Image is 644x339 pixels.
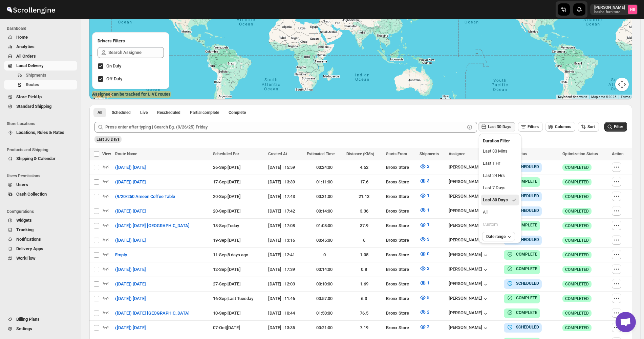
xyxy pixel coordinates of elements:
[449,266,489,273] div: [PERSON_NAME]
[307,324,342,331] div: 00:21:00
[481,195,519,205] button: Last 30 Days
[5,1,56,18] img: ScrollEngine
[213,194,241,199] span: 20-Sep | [DATE]
[612,152,624,156] span: Action
[111,162,150,173] button: ([DATE]) [DATE]
[427,310,429,315] span: 2
[346,152,374,156] span: Distance (KMs)
[111,206,150,217] button: ([DATE]) [DATE]
[268,281,302,287] div: [DATE] | 12:03
[591,95,617,99] span: Map data ©2025
[590,4,638,15] button: User menu
[16,218,32,223] span: Widgets
[449,152,465,156] span: Assignee
[449,252,489,259] button: [PERSON_NAME]
[106,63,121,68] span: On Duty
[16,94,42,99] span: Store PickUp
[92,91,171,98] label: Assignee can be tracked for LIVE routes
[594,10,625,14] p: basha-furniture
[386,152,407,156] span: Starts From
[565,252,589,258] span: COMPLETED
[449,164,489,171] button: [PERSON_NAME]
[565,267,589,272] span: COMPLETED
[4,216,77,225] button: Widgets
[16,256,36,261] span: WorkFlow
[483,197,508,203] div: Last 30 Days
[111,322,150,333] button: ([DATE]) [DATE]
[427,280,429,285] span: 1
[115,324,146,331] span: ([DATE]) [DATE]
[346,208,382,215] div: 3.36
[268,193,302,200] div: [DATE] | 17:43
[449,237,489,244] button: [PERSON_NAME]
[415,234,433,245] button: 3
[4,71,77,80] button: Shipments
[190,110,219,115] span: Partial complete
[268,179,302,185] div: [DATE] | 13:39
[111,250,131,260] button: Empty
[449,296,489,302] button: [PERSON_NAME]
[102,152,111,156] span: View
[481,146,519,157] button: Last 30 Mins
[449,325,489,332] div: [PERSON_NAME]
[16,317,40,322] span: Billing Plans
[268,310,302,317] div: [DATE] | 10:44
[7,173,78,179] span: Users Permissions
[614,124,623,129] span: Filter
[16,54,36,59] span: All Orders
[516,208,539,213] b: SCHEDULED
[346,266,382,273] div: 0.8
[213,296,253,301] span: 16-Sep | Last Tuesday
[26,73,46,78] span: Shipments
[229,110,246,115] span: Complete
[616,312,636,332] div: Open chat
[111,264,150,275] button: ([DATE]) [DATE]
[307,310,342,317] div: 01:50:00
[449,223,489,230] div: [PERSON_NAME]
[268,237,302,244] div: [DATE] | 13:16
[346,324,382,331] div: 7.19
[346,222,382,229] div: 37.9
[415,263,433,274] button: 2
[386,208,416,215] div: Bronx Store
[268,266,302,273] div: [DATE] | 17:39
[4,235,77,244] button: Notifications
[427,164,429,169] span: 2
[516,194,539,198] b: SCHEDULED
[16,44,35,49] span: Analytics
[481,182,519,193] button: Last 7 Days
[4,324,77,334] button: Settings
[386,193,416,200] div: Bronx Store
[268,164,302,171] div: [DATE] | 15:59
[415,321,433,332] button: 2
[481,170,519,181] button: Last 24 Hrs
[16,192,47,197] span: Cash Collection
[213,223,239,228] span: 18-Sep | Today
[268,208,302,215] div: [DATE] | 17:42
[4,52,77,61] button: All Orders
[213,325,240,330] span: 07-Oct | [DATE]
[115,208,146,215] span: ([DATE]) [DATE]
[449,310,489,317] button: [PERSON_NAME]
[483,138,517,144] h2: Duration Filter
[427,193,429,198] span: 1
[565,179,589,185] span: COMPLETED
[307,164,342,171] div: 00:24:00
[4,225,77,235] button: Tracking
[140,110,148,115] span: Live
[213,165,241,170] span: 26-Sep | [DATE]
[516,164,539,169] b: SCHEDULED
[307,193,342,200] div: 00:31:00
[565,223,589,228] span: COMPLETED
[4,244,77,254] button: Delivery Apps
[415,205,433,216] button: 1
[621,95,630,99] a: Terms (opens in new tab)
[115,237,146,244] span: ([DATE]) [DATE]
[4,180,77,190] button: Users
[427,324,429,329] span: 2
[386,164,416,171] div: Bronx Store
[449,208,489,215] button: [PERSON_NAME]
